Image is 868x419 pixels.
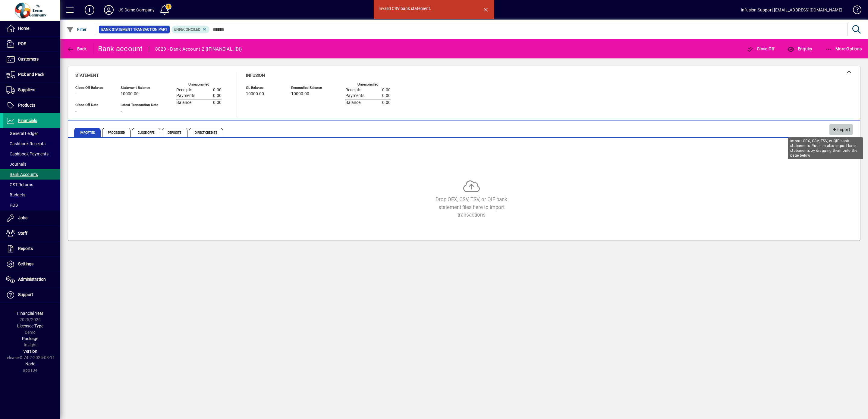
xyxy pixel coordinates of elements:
label: Unreconciled [188,83,209,86]
a: Knowledge Base [848,1,860,21]
span: 0.00 [213,93,222,98]
span: 10000.00 [291,92,309,96]
a: Reports [3,241,60,256]
div: Infusion Support [EMAIL_ADDRESS][DOMAIN_NAME] [741,5,842,15]
span: Support [18,292,33,297]
span: Bank Statement Transaction Part [101,27,167,33]
span: - [75,92,77,96]
button: Import [829,124,853,135]
span: 0.00 [213,100,222,105]
span: 0.00 [382,100,391,105]
span: - [75,109,77,114]
span: Receipts [176,88,192,92]
span: Home [18,26,29,31]
a: General Ledger [3,128,60,139]
span: Budgets [6,192,25,197]
span: Version [23,349,37,354]
button: Back [65,43,88,54]
span: Staff [18,231,27,236]
span: Bank Accounts [6,172,38,177]
div: 8020 - Bank Account 2 ([FINANCIAL_ID]) [155,44,242,54]
span: Financial Year [17,311,43,316]
span: 0.00 [382,93,391,98]
span: Financials [18,118,37,123]
label: Unreconciled [357,83,379,86]
a: Suppliers [3,83,60,98]
span: GST Returns [6,182,33,187]
span: Payments [345,93,364,98]
span: Balance [176,100,191,105]
span: Reconciled Balance [291,86,327,90]
span: Package [22,336,38,341]
div: Import OFX, CSV, TSV, or QIF bank statements. You can also import bank statements by dragging the... [788,137,863,159]
a: Home [3,21,60,36]
span: Cashbook Receipts [6,141,46,146]
span: Enquiry [787,46,812,51]
span: Balance [345,100,360,105]
span: Journals [6,162,26,167]
span: - [121,109,122,114]
span: Node [25,361,35,366]
div: JS Demo Company [118,5,155,15]
span: Close Off [747,46,775,51]
span: Cashbook Payments [6,152,49,156]
span: 10000.00 [246,92,264,96]
a: Products [3,98,60,113]
a: Bank Accounts [3,169,60,180]
span: Close Offs [132,128,160,137]
button: Add [80,5,99,15]
span: Statement Balance [121,86,158,90]
a: POS [3,36,60,52]
span: Import [832,125,850,135]
span: Settings [18,261,33,266]
button: Enquiry [786,43,814,54]
span: Customers [18,57,39,61]
a: Budgets [3,190,60,200]
span: Administration [18,277,46,282]
button: Close Off [745,43,776,54]
span: POS [6,203,18,208]
span: Close Off Date [75,103,112,107]
a: Customers [3,52,60,67]
span: 0.00 [382,88,391,92]
span: General Ledger [6,131,38,136]
a: Administration [3,272,60,287]
a: Settings [3,257,60,272]
a: Journals [3,159,60,169]
span: Payments [176,93,195,98]
span: Back [67,46,87,51]
span: Filter [67,27,87,32]
app-page-header-button: Back [60,43,93,54]
span: Deposits [162,128,187,137]
span: Suppliers [18,87,35,92]
a: Staff [3,226,60,241]
span: 10000.00 [121,92,139,96]
span: Direct Credits [189,128,223,137]
span: Licensee Type [17,324,43,328]
button: Filter [65,24,88,35]
span: More Options [825,46,862,51]
a: Cashbook Payments [3,149,60,159]
a: GST Returns [3,180,60,190]
span: Close Off Balance [75,86,112,90]
a: POS [3,200,60,210]
span: Jobs [18,215,27,220]
a: Support [3,287,60,302]
a: Cashbook Receipts [3,139,60,149]
span: Receipts [345,88,361,92]
span: Imported [74,128,101,137]
span: 0.00 [213,88,222,92]
span: Reports [18,246,33,251]
button: More Options [824,43,863,54]
span: Pick and Pack [18,72,44,77]
span: Unreconciled [174,27,200,32]
span: GL Balance [246,86,282,90]
a: Pick and Pack [3,67,60,82]
button: Profile [99,5,118,15]
div: Bank account [98,44,143,54]
span: Latest Transaction Date [121,103,158,107]
a: Jobs [3,211,60,226]
mat-chip: Reconciliation Status: Unreconciled [171,26,210,33]
span: POS [18,41,26,46]
span: Processed [102,128,131,137]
